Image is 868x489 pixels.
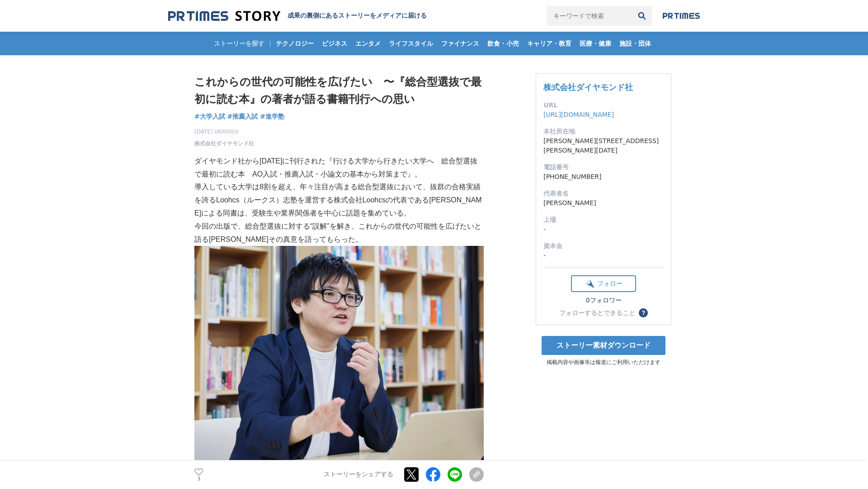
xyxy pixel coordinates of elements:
a: #大学入試 [194,112,225,121]
span: #推薦入試 [227,112,258,120]
a: ビジネス [318,32,351,55]
span: #進学塾 [260,112,284,120]
button: 検索 [632,6,652,26]
span: テクノロジー [272,39,317,48]
a: 株式会社ダイヤモンド社 [194,139,254,148]
button: ？ [639,308,648,317]
a: ファイナンス [438,32,483,55]
a: 成果の裏側にあるストーリーをメディアに届ける 成果の裏側にあるストーリーをメディアに届ける [168,10,427,22]
img: 成果の裏側にあるストーリーをメディアに届ける [168,10,280,22]
input: キーワードで検索 [547,6,632,26]
dt: 電話番号 [543,163,664,172]
a: 医療・健康 [576,32,615,55]
span: キャリア・教育 [524,39,575,48]
p: 掲載内容や画像等は報道にご利用いただけます [536,359,671,366]
p: 3 [194,477,203,481]
a: 施設・団体 [616,32,655,55]
a: 飲食・小売 [484,32,523,55]
dd: [PHONE_NUMBER] [543,172,664,182]
dt: URL [543,101,664,110]
p: ダイヤモンド社から[DATE]に刊行された『行ける大学から行きたい大学へ 総合型選抜で最初に読む本 AO入試・推薦入試・小論文の基本から対策まで』。 [194,155,484,181]
a: ライフスタイル [385,32,437,55]
a: #推薦入試 [227,112,258,121]
span: #大学入試 [194,112,225,120]
a: キャリア・教育 [524,32,575,55]
dt: 本社所在地 [543,127,664,136]
span: ？ [640,310,646,316]
span: ライフスタイル [385,39,437,48]
span: ファイナンス [438,39,483,48]
img: thumbnail_a1e42290-8c5b-11f0-9be3-074a6b9b5375.jpg [194,246,484,460]
dd: - [543,251,664,260]
span: ビジネス [318,39,351,48]
a: [URL][DOMAIN_NAME] [543,111,614,118]
div: 0フォロワー [571,297,636,305]
a: エンタメ [352,32,384,55]
p: 今回の出版で、総合型選抜に対する“誤解”を解き、これからの世代の可能性を広げたいと語る[PERSON_NAME]その真意を語ってもらった。 [194,220,484,246]
h1: これからの世代の可能性を広げたい 〜『総合型選抜で最初に読む本』の著者が語る書籍刊⾏への思い [194,73,484,108]
span: 施設・団体 [616,39,655,48]
span: エンタメ [352,39,384,48]
a: テクノロジー [272,32,317,55]
span: 飲食・小売 [484,39,523,48]
span: 医療・健康 [576,39,615,48]
dd: - [543,225,664,234]
div: フォローするとできること [559,310,635,316]
button: フォロー [571,275,636,292]
dt: 資本金 [543,241,664,251]
p: 導入している大学は8割を超え、年々注目が高まる総合型選抜において、抜群の合格実績を誇るLoohcs（ルークス）志塾を運営する株式会社Loohcsの代表である[PERSON_NAME]による同書は... [194,181,484,220]
dd: [PERSON_NAME][STREET_ADDRESS][PERSON_NAME][DATE] [543,136,664,155]
a: #進学塾 [260,112,284,121]
dt: 代表者名 [543,189,664,198]
p: ストーリーをシェアする [324,471,393,479]
h2: 成果の裏側にあるストーリーをメディアに届ける [288,12,427,20]
span: [DATE] 06時00分 [194,128,254,136]
img: prtimes [663,12,700,19]
dt: 上場 [543,215,664,225]
dd: [PERSON_NAME] [543,198,664,208]
a: 株式会社ダイヤモンド社 [543,82,633,92]
a: ストーリー素材ダウンロード [542,336,665,355]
